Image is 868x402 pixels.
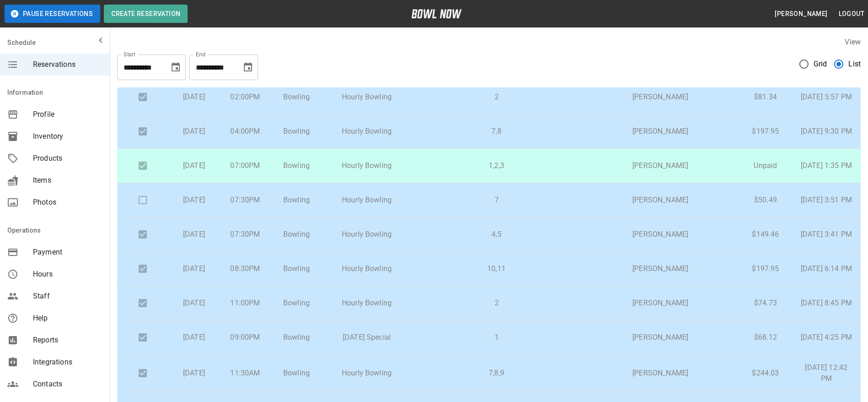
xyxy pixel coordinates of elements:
[771,5,831,22] button: [PERSON_NAME]
[746,126,784,137] p: $197.95
[746,160,784,171] p: Unpaid
[329,126,404,137] p: Hourly Bowling
[33,109,102,120] span: Profile
[419,298,574,309] p: 2
[799,332,853,343] p: [DATE] 4:25 PM
[33,197,102,208] span: Photos
[176,160,212,171] p: [DATE]
[799,229,853,240] p: [DATE] 3:41 PM
[278,160,315,171] p: Bowling
[176,368,212,379] p: [DATE]
[589,229,732,240] p: [PERSON_NAME]
[746,229,784,240] p: $149.46
[329,332,404,343] p: [DATE] Special
[746,298,784,309] p: $74.73
[176,298,212,309] p: [DATE]
[799,362,853,384] p: [DATE] 12:42 PM
[419,332,574,343] p: 1
[176,263,212,274] p: [DATE]
[419,368,574,379] p: 7,8,9
[589,92,732,103] p: [PERSON_NAME]
[33,313,102,324] span: Help
[329,298,404,309] p: Hourly Bowling
[814,59,827,70] span: Grid
[746,92,784,103] p: $81.34
[33,131,102,142] span: Inventory
[33,291,102,302] span: Staff
[33,175,102,186] span: Items
[589,263,732,274] p: [PERSON_NAME]
[419,160,574,171] p: 1,2,3
[278,332,315,343] p: Bowling
[329,263,404,274] p: Hourly Bowling
[176,229,212,240] p: [DATE]
[278,92,315,103] p: Bowling
[329,195,404,206] p: Hourly Bowling
[33,379,102,390] span: Contacts
[799,263,853,274] p: [DATE] 6:14 PM
[227,92,264,103] p: 02:00PM
[278,229,315,240] p: Bowling
[104,5,188,23] button: Create Reservation
[746,332,784,343] p: $68.12
[746,368,784,379] p: $244.03
[33,335,102,346] span: Reports
[419,195,574,206] p: 7
[167,58,185,76] button: Choose date, selected date is Sep 19, 2025
[33,269,102,280] span: Hours
[33,153,102,164] span: Products
[329,368,404,379] p: Hourly Bowling
[329,229,404,240] p: Hourly Bowling
[227,332,264,343] p: 09:00PM
[419,229,574,240] p: 4,5
[227,298,264,309] p: 11:00PM
[589,368,732,379] p: [PERSON_NAME]
[227,126,264,137] p: 04:00PM
[176,332,212,343] p: [DATE]
[329,160,404,171] p: Hourly Bowling
[799,160,853,171] p: [DATE] 1:35 PM
[227,229,264,240] p: 07:30PM
[799,92,853,103] p: [DATE] 5:57 PM
[589,195,732,206] p: [PERSON_NAME]
[419,126,574,137] p: 7,8
[33,247,102,258] span: Payment
[589,332,732,343] p: [PERSON_NAME]
[835,5,868,22] button: Logout
[5,5,100,23] button: Pause Reservations
[746,195,784,206] p: $50.49
[746,263,784,274] p: $197.95
[589,160,732,171] p: [PERSON_NAME]
[176,195,212,206] p: [DATE]
[227,368,264,379] p: 11:30AM
[799,126,853,137] p: [DATE] 9:30 PM
[33,59,102,70] span: Reservations
[227,195,264,206] p: 07:30PM
[227,160,264,171] p: 07:00PM
[176,92,212,103] p: [DATE]
[176,126,212,137] p: [DATE]
[329,92,404,103] p: Hourly Bowling
[278,368,315,379] p: Bowling
[411,9,462,18] img: logo
[278,263,315,274] p: Bowling
[589,126,732,137] p: [PERSON_NAME]
[419,92,574,103] p: 2
[278,126,315,137] p: Bowling
[278,195,315,206] p: Bowling
[227,263,264,274] p: 08:30PM
[589,298,732,309] p: [PERSON_NAME]
[419,263,574,274] p: 10,11
[33,357,102,368] span: Integrations
[799,195,853,206] p: [DATE] 3:51 PM
[799,298,853,309] p: [DATE] 8:45 PM
[278,298,315,309] p: Bowling
[848,59,861,70] span: List
[239,58,257,76] button: Choose date, selected date is Nov 11, 2025
[845,38,861,46] label: View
